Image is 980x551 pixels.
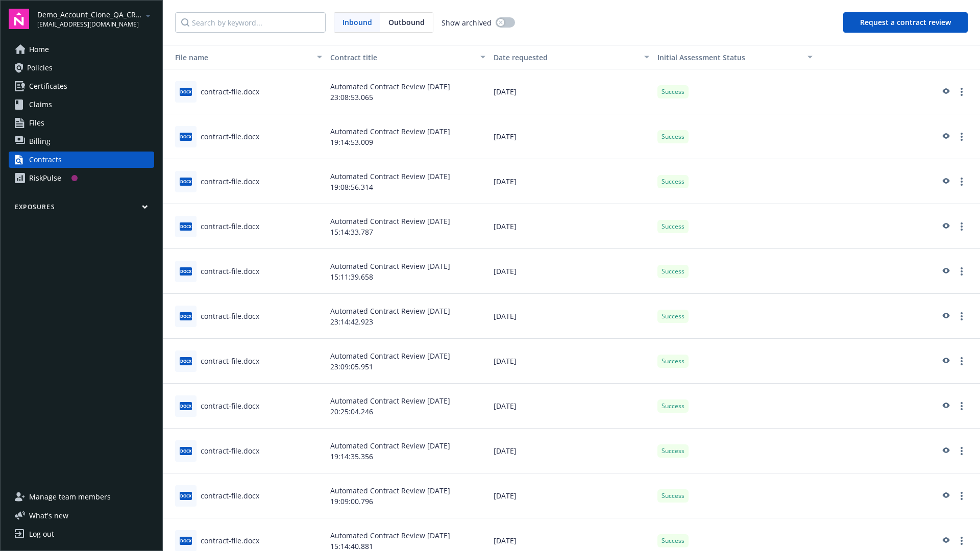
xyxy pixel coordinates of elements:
[661,312,684,321] span: Success
[180,537,192,544] span: docx
[29,510,68,521] span: What ' s new
[180,222,192,230] span: docx
[201,490,259,501] div: contract-file.docx
[843,12,968,33] button: Request a contract review
[201,445,259,456] div: contract-file.docx
[939,355,951,367] a: preview
[201,356,259,366] div: contract-file.docx
[326,69,489,114] div: Automated Contract Review [DATE] 23:08:53.065
[955,86,968,98] a: more
[955,535,968,547] a: more
[27,60,53,76] span: Policies
[326,45,489,69] button: Contract title
[37,9,142,20] span: Demo_Account_Clone_QA_CR_Tests_Prospect
[326,429,489,473] div: Automated Contract Review [DATE] 19:14:35.356
[489,429,653,473] div: [DATE]
[201,86,259,97] div: contract-file.docx
[955,490,968,502] a: more
[939,131,951,143] a: preview
[180,178,192,185] span: docx
[661,177,684,186] span: Success
[29,526,54,542] div: Log out
[326,204,489,249] div: Automated Contract Review [DATE] 15:14:33.787
[201,400,259,411] div: contract-file.docx
[9,489,154,505] a: Manage team members
[494,52,638,63] div: Date requested
[661,267,684,276] span: Success
[661,87,684,96] span: Success
[201,535,259,546] div: contract-file.docx
[9,115,154,131] a: Files
[939,176,951,188] a: preview
[657,53,745,62] span: Initial Assessment Status
[489,159,653,204] div: [DATE]
[180,357,192,365] span: docx
[9,9,29,29] img: navigator-logo.svg
[939,490,951,502] a: preview
[955,400,968,412] a: more
[9,170,154,186] a: RiskPulse
[9,510,85,521] button: What's new
[489,45,653,69] button: Date requested
[661,446,684,456] span: Success
[955,131,968,143] a: more
[9,152,154,168] a: Contracts
[380,13,433,32] span: Outbound
[955,220,968,233] a: more
[326,473,489,518] div: Automated Contract Review [DATE] 19:09:00.796
[175,12,326,33] input: Search by keyword...
[330,52,474,63] div: Contract title
[9,203,154,215] button: Exposures
[939,86,951,98] a: preview
[9,96,154,113] a: Claims
[9,60,154,76] a: Policies
[180,402,192,410] span: docx
[939,535,951,547] a: preview
[180,447,192,455] span: docx
[489,384,653,429] div: [DATE]
[29,489,111,505] span: Manage team members
[661,402,684,411] span: Success
[29,133,51,149] span: Billing
[142,9,154,21] a: arrowDropDown
[489,249,653,294] div: [DATE]
[180,312,192,320] span: docx
[326,159,489,204] div: Automated Contract Review [DATE] 19:08:56.314
[180,267,192,275] span: docx
[955,176,968,188] a: more
[180,88,192,95] span: docx
[29,96,52,113] span: Claims
[342,17,372,28] span: Inbound
[29,152,62,168] div: Contracts
[201,266,259,277] div: contract-file.docx
[201,221,259,232] div: contract-file.docx
[939,445,951,457] a: preview
[201,311,259,321] div: contract-file.docx
[489,114,653,159] div: [DATE]
[334,13,380,32] span: Inbound
[326,294,489,339] div: Automated Contract Review [DATE] 23:14:42.923
[661,222,684,231] span: Success
[326,384,489,429] div: Automated Contract Review [DATE] 20:25:04.246
[29,78,67,94] span: Certificates
[442,17,492,28] span: Show archived
[489,204,653,249] div: [DATE]
[489,69,653,114] div: [DATE]
[661,357,684,366] span: Success
[326,249,489,294] div: Automated Contract Review [DATE] 15:11:39.658
[37,9,154,29] button: Demo_Account_Clone_QA_CR_Tests_Prospect[EMAIL_ADDRESS][DOMAIN_NAME]arrowDropDown
[167,52,311,63] div: Toggle SortBy
[326,114,489,159] div: Automated Contract Review [DATE] 19:14:53.009
[201,176,259,187] div: contract-file.docx
[29,170,61,186] div: RiskPulse
[180,133,192,140] span: docx
[9,133,154,149] a: Billing
[326,339,489,384] div: Automated Contract Review [DATE] 23:09:05.951
[955,445,968,457] a: more
[955,265,968,278] a: more
[29,115,44,131] span: Files
[661,536,684,545] span: Success
[657,52,801,63] div: Toggle SortBy
[489,473,653,518] div: [DATE]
